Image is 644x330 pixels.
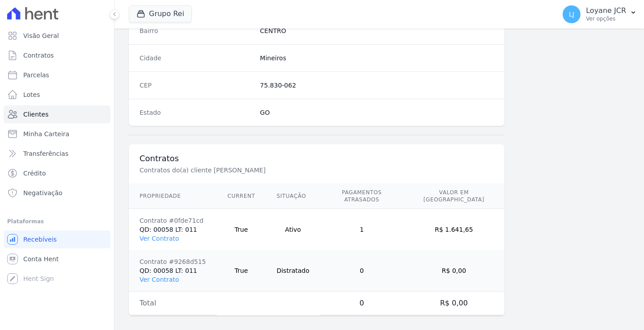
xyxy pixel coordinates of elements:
[4,125,110,143] a: Minha Carteira
[4,164,110,182] a: Crédito
[586,6,626,15] p: Loyane JCR
[260,54,494,63] dd: Mineiros
[23,129,69,138] span: Minha Carteira
[320,184,403,209] th: Pagamentos Atrasados
[23,51,54,60] span: Contratos
[140,108,253,117] dt: Estado
[4,145,110,163] a: Transferências
[23,90,40,99] span: Lotes
[569,11,574,17] span: LJ
[403,184,504,209] th: Valor em [GEOGRAPHIC_DATA]
[140,235,179,242] a: Ver Contrato
[4,27,110,45] a: Visão Geral
[260,26,494,35] dd: CENTRO
[140,81,253,90] dt: CEP
[7,216,107,227] div: Plataformas
[266,184,320,209] th: Situação
[23,169,46,178] span: Crédito
[4,46,110,64] a: Contratos
[320,250,403,292] td: 0
[129,5,192,22] button: Grupo Rei
[555,2,644,27] button: LJ Loyane JCR Ver opções
[140,153,494,164] h3: Contratos
[403,209,504,251] td: R$ 1.641,65
[266,250,320,292] td: Distratado
[4,105,110,123] a: Clientes
[217,209,266,251] td: True
[129,292,217,315] td: Total
[586,15,626,22] p: Ver opções
[23,235,57,244] span: Recebíveis
[23,149,68,158] span: Transferências
[320,209,403,251] td: 1
[320,292,403,315] td: 0
[23,31,59,40] span: Visão Geral
[217,250,266,292] td: True
[140,276,179,283] a: Ver Contrato
[266,209,320,251] td: Ativo
[23,110,48,119] span: Clientes
[260,81,494,90] dd: 75.830-062
[217,184,266,209] th: Current
[140,26,253,35] dt: Bairro
[23,255,59,263] span: Conta Hent
[260,108,494,117] dd: GO
[403,250,504,292] td: R$ 0,00
[129,209,217,251] td: QD: 00058 LT: 011
[4,250,110,268] a: Conta Hent
[140,54,253,63] dt: Cidade
[4,86,110,104] a: Lotes
[4,184,110,202] a: Negativação
[129,250,217,292] td: QD: 00058 LT: 011
[403,292,504,315] td: R$ 0,00
[140,257,206,266] div: Contrato #9268d515
[23,188,63,197] span: Negativação
[4,66,110,84] a: Parcelas
[140,216,206,225] div: Contrato #0fde71cd
[140,166,440,175] p: Contratos do(a) cliente [PERSON_NAME]
[4,230,110,248] a: Recebíveis
[23,71,49,79] span: Parcelas
[129,184,217,209] th: Propriedade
